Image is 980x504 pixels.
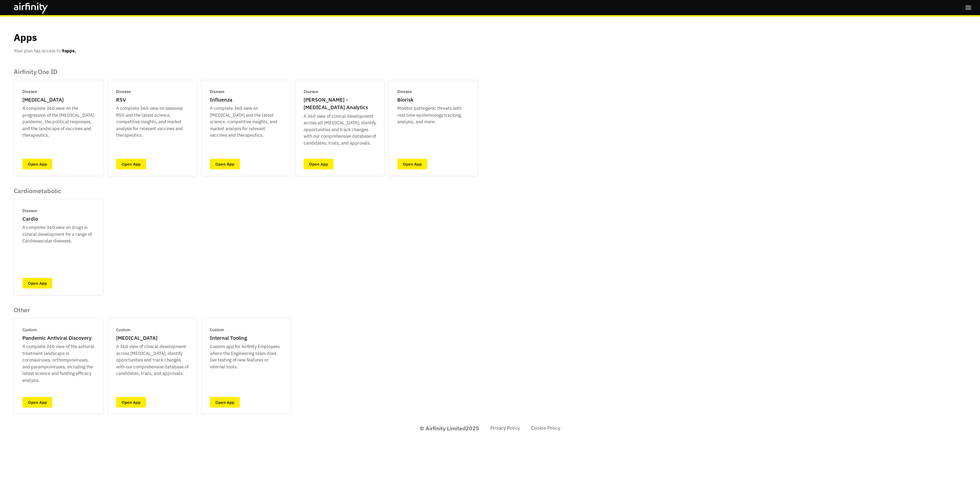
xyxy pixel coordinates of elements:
p: Disease [304,88,318,95]
p: Disease [210,88,225,95]
a: Open App [22,278,52,288]
a: Open App [210,397,240,408]
a: Open App [22,159,52,169]
p: Disease [22,208,37,214]
p: Custom [22,327,37,333]
p: Cardiometabolic [14,187,103,195]
p: A complete 360 view on seasonal RSV and the latest science, competitive insights, and market anal... [116,105,188,139]
p: Pandemic Antiviral Discovery [22,334,92,342]
p: A complete 360 view on [MEDICAL_DATA] and the latest science, competitive insights, and market an... [210,105,282,139]
p: Biorisk [397,96,414,104]
p: © Airfinity Limited 2025 [420,424,479,432]
p: Airfinity One ID [14,68,478,76]
p: A 360 view of clinical development across [MEDICAL_DATA]; identify opportunities and track change... [116,343,188,377]
p: A complete 360 view on the progression of the [MEDICAL_DATA] pandemic, the political responses, a... [22,105,95,139]
p: [MEDICAL_DATA] [22,96,64,104]
p: Other [14,306,291,314]
p: Disease [22,88,37,95]
p: [MEDICAL_DATA] [116,334,157,342]
a: Open App [397,159,427,169]
a: Open App [210,159,240,169]
p: RSV [116,96,126,104]
p: Custom app for Airfinity Employees where the Engineering team does live testing of new features o... [210,343,282,370]
p: A complete 360 view on drugs in clinical development for a range of Cardiovascular diseases. [22,224,95,244]
p: Cardio [22,215,38,223]
a: Cookie Policy [531,424,560,432]
p: A complete 360 view of the antiviral treatment landscape in coronaviruses, orthomyxoviruses, and ... [22,343,95,384]
p: Influenza [210,96,232,104]
p: Apps [14,30,37,45]
a: Open App [116,397,146,408]
p: Custom [116,327,130,333]
p: Monitor pathogenic threats with real time epidemiology tracking, analysis, and more. [397,105,470,125]
a: Privacy Policy [490,424,520,432]
a: Open App [116,159,146,169]
a: Open App [304,159,334,169]
p: Your plan has access to [14,48,76,54]
p: [PERSON_NAME] - [MEDICAL_DATA] Analytics [304,96,376,112]
a: Open App [22,397,52,408]
p: A 360 view of clinical development across all [MEDICAL_DATA]; identify opportunities and track ch... [304,113,376,147]
p: Custom [210,327,224,333]
p: Disease [116,88,131,95]
p: Internal Tooling [210,334,247,342]
b: 9 apps. [62,48,76,54]
p: Disease [397,88,412,95]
